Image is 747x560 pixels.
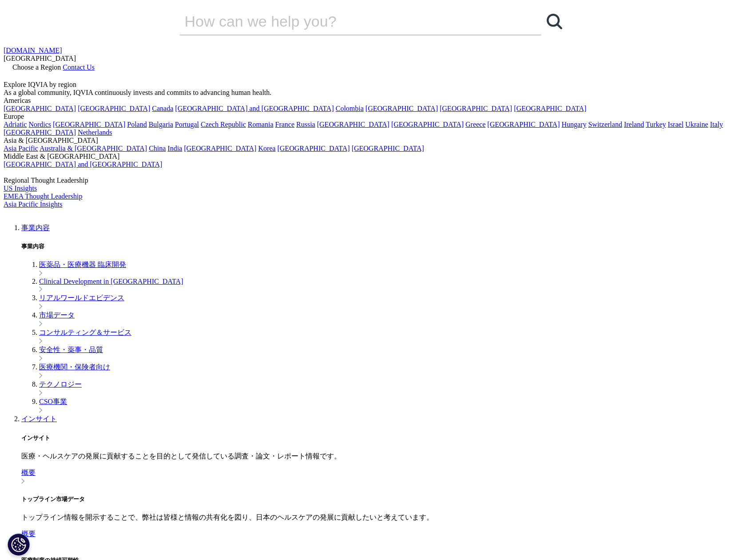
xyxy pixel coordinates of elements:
[4,89,743,97] div: As a global community, IQVIA continuously invests and commits to advancing human health.
[179,8,516,35] input: 検索する
[685,121,708,128] a: Ukraine
[21,224,50,231] a: 事業内容
[4,121,27,128] a: Adriatic
[4,113,743,121] div: Europe
[39,346,103,353] a: 安全性・薬事・品質
[391,121,464,128] a: [GEOGRAPHIC_DATA]
[4,47,62,54] a: [DOMAIN_NAME]
[21,452,743,461] p: 医療・ヘルスケアの発展に貢献することを目的として発信している調査・論文・レポート情報です。
[4,81,743,89] div: Explore IQVIA by region
[175,121,199,128] a: Portugal
[39,311,75,319] a: 市場データ
[440,105,512,112] a: [GEOGRAPHIC_DATA]
[366,105,438,112] a: [GEOGRAPHIC_DATA]
[4,129,76,136] a: [GEOGRAPHIC_DATA]
[39,363,110,371] a: 医療機関・保険者向け
[21,434,743,442] h5: インサイト
[4,176,743,184] div: Regional Thought Leadership
[40,145,147,152] a: Australia & [GEOGRAPHIC_DATA]
[53,121,125,128] a: [GEOGRAPHIC_DATA]
[4,200,62,208] a: Asia Pacific Insights
[167,145,182,152] a: India
[201,121,246,128] a: Czech Republic
[4,145,38,152] a: Asia Pacific
[149,121,173,128] a: Bulgaria
[4,55,743,63] div: [GEOGRAPHIC_DATA]
[646,121,666,128] a: Turkey
[39,261,126,268] a: 医薬品・医療機器 臨床開発
[487,121,560,128] a: [GEOGRAPHIC_DATA]
[4,184,37,192] a: US Insights
[39,278,183,285] a: Clinical Development in [GEOGRAPHIC_DATA]
[175,105,334,112] a: [GEOGRAPHIC_DATA] and [GEOGRAPHIC_DATA]
[4,97,743,105] div: Americas
[39,380,82,388] a: テクノロジー
[4,192,82,200] a: EMEA Thought Leadership
[547,14,562,29] svg: Search
[127,121,147,128] a: Poland
[317,121,389,128] a: [GEOGRAPHIC_DATA]
[152,105,173,112] a: Canada
[21,495,743,503] h5: トップライン市場データ
[352,145,424,152] a: [GEOGRAPHIC_DATA]
[277,145,350,152] a: [GEOGRAPHIC_DATA]
[541,8,568,35] a: 検索する
[465,121,485,128] a: Greece
[39,294,124,302] a: リアルワールドエビデンス
[336,105,364,112] a: Colombia
[21,243,743,251] h5: 事業内容
[149,145,166,152] a: China
[21,530,743,547] a: 概要
[275,121,295,128] a: France
[21,415,57,423] a: インサイト
[28,121,51,128] a: Nordics
[710,121,723,128] a: Italy
[4,161,162,168] a: [GEOGRAPHIC_DATA] and [GEOGRAPHIC_DATA]
[39,398,67,405] a: CSO事業
[514,105,586,112] a: [GEOGRAPHIC_DATA]
[12,63,61,71] span: Choose a Region
[668,121,684,128] a: Israel
[39,329,131,336] a: コンサルティング＆サービス
[624,121,644,128] a: Ireland
[4,137,743,145] div: Asia & [GEOGRAPHIC_DATA]
[4,153,743,161] div: Middle East & [GEOGRAPHIC_DATA]
[78,105,150,112] a: [GEOGRAPHIC_DATA]
[21,513,743,522] p: トップライン情報を開示することで、弊社は皆様と情報の共有化を図り、日本のヘルスケアの発展に貢献したいと考えています。
[78,129,112,136] a: Netherlands
[21,469,743,486] a: 概要
[296,121,315,128] a: Russia
[4,105,76,112] a: [GEOGRAPHIC_DATA]
[8,533,30,556] button: Cookie 設定
[248,121,274,128] a: Romania
[561,121,586,128] a: Hungary
[184,145,256,152] a: [GEOGRAPHIC_DATA]
[63,63,95,71] a: Contact Us
[258,145,275,152] a: Korea
[588,121,622,128] a: Switzerland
